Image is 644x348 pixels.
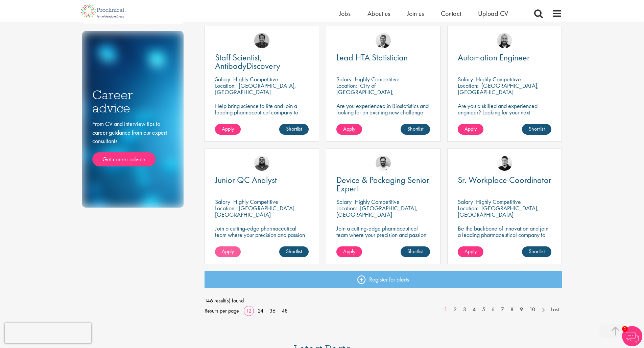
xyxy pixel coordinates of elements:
span: Salary [336,198,352,206]
a: Apply [458,124,483,135]
img: Anderson Maldonado [497,156,512,171]
img: Chatbot [622,326,642,346]
span: Lead HTA Statistician [336,52,408,63]
a: Apply [458,246,483,257]
a: Apply [336,124,362,135]
span: Automation Engineer [458,52,530,63]
p: [GEOGRAPHIC_DATA], [GEOGRAPHIC_DATA] [458,82,539,96]
a: 10 [526,306,539,314]
a: Shortlist [279,246,309,257]
a: 9 [517,306,526,314]
a: 24 [255,307,266,314]
a: Join us [407,9,424,18]
p: Are you experienced in Biostatistics and looking for an exciting new challenge where you can assi... [336,103,430,128]
a: 2 [450,306,460,314]
p: City of [GEOGRAPHIC_DATA], [GEOGRAPHIC_DATA] [336,82,394,102]
span: Sr. Workplace Coordinator [458,174,551,186]
p: [GEOGRAPHIC_DATA], [GEOGRAPHIC_DATA] [458,204,539,218]
p: Highly Competitive [355,75,400,83]
span: Salary [336,75,352,83]
img: Emile De Beer [376,156,391,171]
a: Junior QC Analyst [215,176,309,184]
a: Shortlist [522,246,551,257]
a: Shortlist [279,124,309,135]
span: Location: [336,204,357,212]
img: Ashley Bennett [254,156,269,171]
p: Highly Competitive [233,198,278,206]
a: Apply [215,124,241,135]
a: Shortlist [401,124,430,135]
p: Highly Competitive [233,75,278,83]
span: Location: [215,204,236,212]
img: Mike Raletz [254,33,269,48]
span: Results per page [205,306,239,316]
span: Salary [458,198,473,206]
a: Device & Packaging Senior Expert [336,176,430,193]
span: Apply [343,248,355,255]
span: Salary [215,75,230,83]
a: 5 [479,306,488,314]
span: Salary [215,198,230,206]
a: Apply [215,246,241,257]
p: Join a cutting-edge pharmaceutical team where your precision and passion for quality will help sh... [215,225,309,251]
span: Location: [458,82,478,89]
a: Shortlist [522,124,551,135]
a: 12 [244,307,254,314]
a: Apply [336,246,362,257]
p: Highly Competitive [476,75,521,83]
span: 146 result(s) found [205,296,562,306]
a: 4 [469,306,479,314]
span: Apply [343,125,355,132]
a: 48 [279,307,290,314]
a: Shortlist [401,246,430,257]
span: Apply [222,125,234,132]
a: 7 [498,306,507,314]
span: Apply [464,125,477,132]
div: From CV and interview tips to career guidance from our expert consultants [92,119,173,166]
a: Last [548,306,562,314]
a: 8 [507,306,517,314]
a: Jobs [339,9,351,18]
p: Help bring science to life and join a leading pharmaceutical company to play a key role in delive... [215,103,309,135]
img: Tom Magenis [376,33,391,48]
span: Location: [215,82,236,89]
p: Highly Competitive [355,198,400,206]
a: Staff Scientist, AntibodyDiscovery [215,53,309,70]
a: Get career advice [92,152,156,166]
img: Jordan Kiely [497,33,512,48]
span: Location: [336,82,357,89]
a: Lead HTA Statistician [336,53,430,62]
a: About us [367,9,390,18]
a: Automation Engineer [458,53,551,62]
a: Sr. Workplace Coordinator [458,176,551,184]
p: Highly Competitive [476,198,521,206]
a: Upload CV [478,9,508,18]
p: Join a cutting-edge pharmaceutical team where your precision and passion for quality will help sh... [336,225,430,251]
span: Salary [458,75,473,83]
h3: Career advice [92,88,173,114]
a: 36 [267,307,278,314]
a: Register for alerts [205,271,562,288]
span: Apply [464,248,477,255]
p: Be the backbone of innovation and join a leading pharmaceutical company to help keep life-changin... [458,225,551,251]
p: [GEOGRAPHIC_DATA], [GEOGRAPHIC_DATA] [336,204,418,218]
a: 1 [441,306,451,314]
p: [GEOGRAPHIC_DATA], [GEOGRAPHIC_DATA] [215,82,296,96]
a: Contact [441,9,461,18]
span: Device & Packaging Senior Expert [336,174,429,194]
span: 1 [622,326,628,332]
span: Apply [222,248,234,255]
span: Location: [458,204,478,212]
a: 3 [460,306,470,314]
p: Are you a skilled and experienced engineer? Looking for your next opportunity to assist with impa... [458,103,551,128]
p: [GEOGRAPHIC_DATA], [GEOGRAPHIC_DATA] [215,204,296,218]
span: Staff Scientist, AntibodyDiscovery [215,52,280,72]
iframe: reCAPTCHA [5,323,91,343]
